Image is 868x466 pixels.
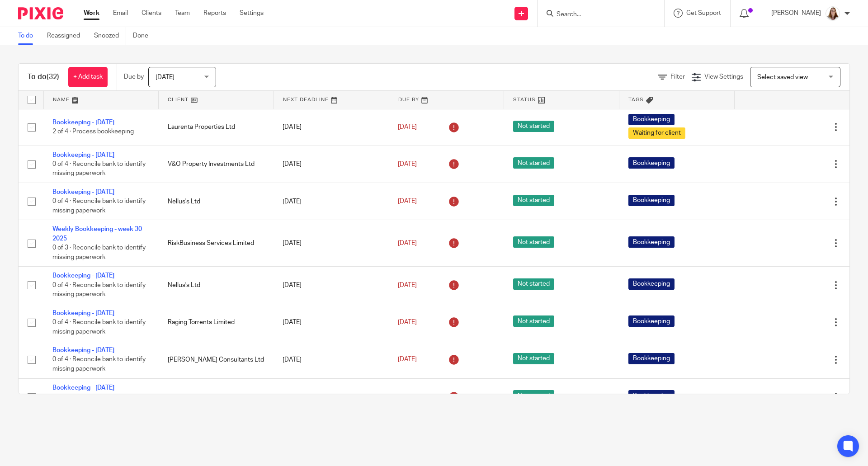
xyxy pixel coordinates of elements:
[52,245,146,260] span: 0 of 3 · Reconcile bank to identify missing paperwork
[628,278,675,290] span: Bookkeeping
[47,73,59,80] span: (32)
[628,97,644,102] span: Tags
[52,282,146,298] span: 0 of 4 · Reconcile bank to identify missing paperwork
[556,11,637,19] input: Search
[274,341,389,378] td: [DATE]
[159,183,274,220] td: Nellus's Ltd
[628,390,675,401] span: Bookkeeping
[513,157,554,169] span: Not started
[826,6,840,21] img: Me%201.png
[84,9,99,18] a: Work
[513,278,554,290] span: Not started
[274,304,389,341] td: [DATE]
[18,7,63,19] img: Pixie
[398,319,417,325] span: [DATE]
[628,114,675,125] span: Bookkeeping
[113,9,128,18] a: Email
[47,27,87,45] a: Reassigned
[52,161,146,177] span: 0 of 4 · Reconcile bank to identify missing paperwork
[398,240,417,246] span: [DATE]
[274,267,389,304] td: [DATE]
[52,347,114,353] a: Bookkeeping - [DATE]
[398,124,417,130] span: [DATE]
[159,109,274,146] td: Laurenta Properties Ltd
[159,341,274,378] td: [PERSON_NAME] Consultants Ltd
[274,378,389,415] td: [DATE]
[628,195,675,206] span: Bookkeeping
[240,9,264,18] a: Settings
[52,198,146,214] span: 0 of 4 · Reconcile bank to identify missing paperwork
[159,146,274,183] td: V&O Property Investments Ltd
[52,129,134,135] span: 2 of 4 · Process bookkeeping
[159,378,274,415] td: [PERSON_NAME] t/a Alter Ego
[513,195,554,206] span: Not started
[398,198,417,205] span: [DATE]
[28,72,59,82] h1: To do
[52,319,146,335] span: 0 of 4 · Reconcile bank to identify missing paperwork
[628,315,675,327] span: Bookkeeping
[771,9,821,18] p: [PERSON_NAME]
[52,119,114,126] a: Bookkeeping - [DATE]
[159,304,274,341] td: Raging Torrents Limited
[133,27,155,45] a: Done
[159,220,274,267] td: RiskBusiness Services Limited
[68,67,108,87] a: + Add task
[52,385,114,391] a: Bookkeeping - [DATE]
[156,74,175,80] span: [DATE]
[124,72,144,81] p: Due by
[52,189,114,195] a: Bookkeeping - [DATE]
[398,282,417,288] span: [DATE]
[52,226,142,241] a: Weekly Bookkeeping - week 30 2025
[757,74,808,80] span: Select saved view
[628,157,675,169] span: Bookkeeping
[513,390,554,401] span: Not started
[52,273,114,279] a: Bookkeeping - [DATE]
[18,27,40,45] a: To do
[628,236,675,248] span: Bookkeeping
[175,9,190,18] a: Team
[142,9,161,18] a: Clients
[670,74,685,80] span: Filter
[159,267,274,304] td: Nellus's Ltd
[274,146,389,183] td: [DATE]
[274,109,389,146] td: [DATE]
[513,236,554,248] span: Not started
[52,152,114,158] a: Bookkeeping - [DATE]
[513,121,554,132] span: Not started
[686,10,721,16] span: Get Support
[274,183,389,220] td: [DATE]
[628,127,685,139] span: Waiting for client
[513,315,554,327] span: Not started
[513,353,554,364] span: Not started
[628,353,675,364] span: Bookkeeping
[274,220,389,267] td: [DATE]
[94,27,126,45] a: Snoozed
[398,161,417,167] span: [DATE]
[398,357,417,363] span: [DATE]
[203,9,226,18] a: Reports
[52,310,114,316] a: Bookkeeping - [DATE]
[704,74,743,80] span: View Settings
[52,357,146,372] span: 0 of 4 · Reconcile bank to identify missing paperwork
